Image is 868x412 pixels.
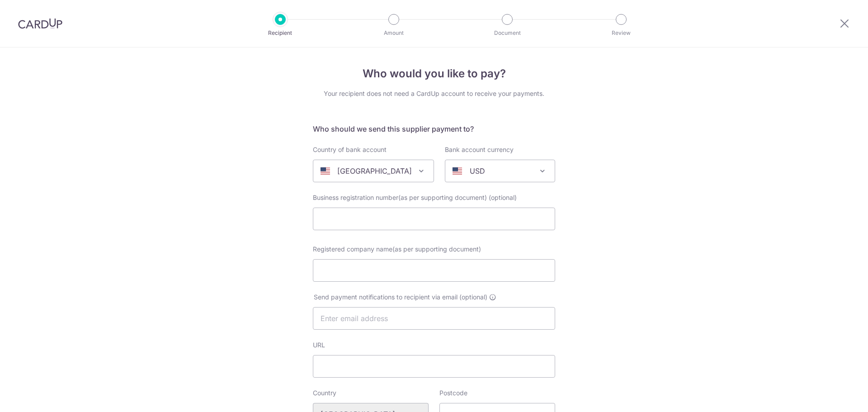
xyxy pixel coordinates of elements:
label: Country of bank account [313,145,387,154]
p: Review [588,28,655,38]
label: Bank account currency [445,145,514,154]
h4: Who would you like to pay? [313,66,555,82]
span: 幫助 [85,6,99,14]
span: Business registration number(as per supporting document) [313,194,487,201]
span: Registered company name(as per supporting document) [313,245,481,253]
label: URL [313,341,325,350]
span: United States [313,160,434,182]
img: CardUp [18,18,62,29]
div: Your recipient does not need a CardUp account to receive your payments. [313,89,555,98]
span: USD [445,160,555,182]
label: Country [313,388,336,398]
p: Recipient [247,28,314,38]
label: Postcode [439,388,467,398]
p: [GEOGRAPHIC_DATA] [337,166,412,176]
input: Enter email address [313,307,555,330]
h5: Who should we send this supplier payment to? [313,123,555,134]
p: USD [470,166,485,176]
span: Send payment notifications to recipient via email (optional) [314,293,487,302]
span: (optional) [489,193,517,202]
p: Document [474,28,541,38]
span: United States [313,160,434,182]
p: Amount [360,28,427,38]
span: USD [445,160,555,182]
